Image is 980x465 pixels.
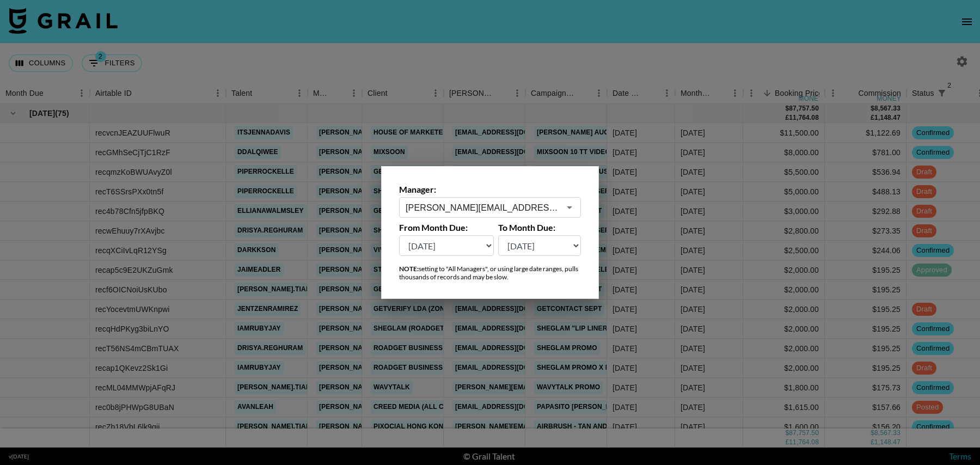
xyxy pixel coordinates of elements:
[562,200,577,215] button: Open
[498,222,581,233] label: To Month Due:
[399,222,494,233] label: From Month Due:
[399,265,419,273] strong: NOTE:
[399,184,581,195] label: Manager:
[399,265,581,281] div: setting to "All Managers", or using large date ranges, pulls thousands of records and may be slow.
